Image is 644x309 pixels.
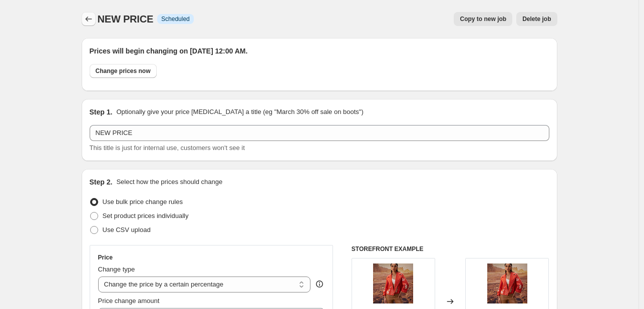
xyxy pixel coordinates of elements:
[103,212,189,219] span: Set product prices individually
[454,12,512,26] button: Copy to new job
[90,177,113,187] h2: Step 2.
[90,46,549,56] h2: Prices will begin changing on [DATE] 12:00 AM.
[96,67,151,75] span: Change prices now
[82,12,96,26] button: Price change jobs
[460,15,506,23] span: Copy to new job
[90,125,549,141] input: 30% off holiday sale
[98,297,160,304] span: Price change amount
[90,64,157,78] button: Change prices now
[98,265,135,273] span: Change type
[90,144,245,151] span: This title is just for internal use, customers won't see it
[314,279,325,289] div: help
[161,15,190,23] span: Scheduled
[116,177,222,187] p: Select how the prices should change
[98,13,154,24] span: NEW PRICE
[373,263,413,303] img: Mishrii0699_80x.jpg
[103,226,151,233] span: Use CSV upload
[487,263,527,303] img: Mishrii0699_80x.jpg
[90,107,113,117] h2: Step 1.
[522,15,551,23] span: Delete job
[103,198,183,205] span: Use bulk price change rules
[98,253,113,261] h3: Price
[352,245,549,253] h6: STOREFRONT EXAMPLE
[516,12,557,26] button: Delete job
[116,107,363,117] p: Optionally give your price [MEDICAL_DATA] a title (eg "March 30% off sale on boots")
